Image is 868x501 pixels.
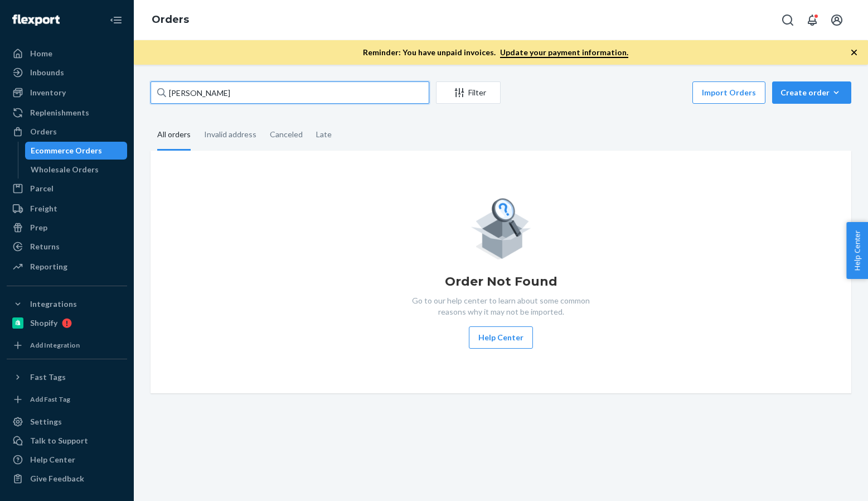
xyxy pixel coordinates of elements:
div: Settings [30,416,62,427]
button: Open account menu [826,9,848,31]
div: Home [30,48,52,59]
p: Go to our help center to learn about some common reasons why it may not be imported. [404,295,599,317]
a: Inbounds [7,64,127,81]
button: Help Center [846,222,868,279]
div: Ecommerce Orders [31,145,102,156]
a: Returns [7,238,127,256]
div: Parcel [30,183,54,194]
button: Open Search Box [777,9,799,31]
a: Freight [7,200,127,218]
div: Fast Tags [30,372,66,383]
button: Integrations [7,295,127,313]
input: Search orders [151,81,429,104]
a: Shopify [7,314,127,332]
button: Filter [436,81,501,104]
div: All orders [157,120,191,151]
a: Orders [7,123,127,141]
a: Reporting [7,258,127,276]
div: Prep [30,222,47,233]
div: Canceled [270,120,303,149]
a: Orders [152,13,189,26]
a: Add Integration [7,336,127,354]
div: Freight [30,203,57,214]
a: Home [7,45,127,62]
div: Give Feedback [30,473,84,484]
p: Reminder: You have unpaid invoices. [363,47,628,58]
button: Fast Tags [7,368,127,386]
a: Wholesale Orders [25,161,128,179]
a: Ecommerce Orders [25,142,128,160]
a: Help Center [7,451,127,469]
button: Open notifications [801,9,823,31]
ol: breadcrumbs [143,4,198,36]
img: Flexport logo [12,15,60,26]
a: Talk to Support [7,432,127,450]
div: Add Integration [30,340,80,350]
button: Import Orders [692,81,765,104]
img: Empty list [471,195,531,259]
div: Create order [780,87,843,98]
h1: Order Not Found [445,273,557,291]
button: Close Navigation [105,9,127,31]
a: Replenishments [7,104,127,122]
div: Replenishments [30,107,89,118]
button: Create order [772,81,851,104]
div: Help Center [30,454,75,465]
a: Settings [7,413,127,431]
a: Parcel [7,180,127,197]
div: Orders [30,126,57,137]
a: Update your payment information. [500,47,628,58]
a: Add Fast Tag [7,391,127,408]
div: Inventory [30,87,66,98]
div: Wholesale Orders [31,164,99,175]
div: Add Fast Tag [30,394,70,404]
a: Inventory [7,84,127,102]
a: Prep [7,219,127,237]
div: Invalid address [204,120,256,149]
div: Filter [437,87,500,98]
button: Help Center [469,326,533,349]
div: Shopify [30,317,57,329]
button: Give Feedback [7,470,127,488]
div: Reporting [30,261,67,272]
div: Returns [30,241,60,252]
div: Inbounds [30,67,64,78]
div: Talk to Support [30,435,88,446]
div: Integrations [30,298,77,310]
div: Late [316,120,332,149]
